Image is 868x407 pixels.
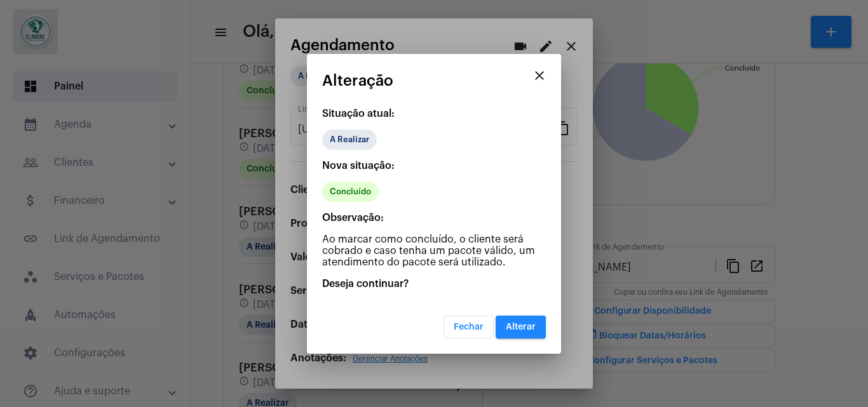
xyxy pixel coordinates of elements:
span: Fechar [454,323,484,331]
p: Situação atual: [322,108,546,119]
span: Alterar [506,323,536,331]
p: Ao marcar como concluído, o cliente será cobrado e caso tenha um pacote válido, um atendimento do... [322,234,546,268]
span: Alteração [322,72,393,89]
mat-chip: A Realizar [322,130,377,150]
mat-icon: close [532,68,547,83]
button: Fechar [444,316,494,338]
p: Observação: [322,212,546,224]
button: Alterar [496,316,546,338]
mat-chip: Concluído [322,182,379,202]
p: Deseja continuar? [322,278,546,290]
p: Nova situação: [322,160,546,171]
